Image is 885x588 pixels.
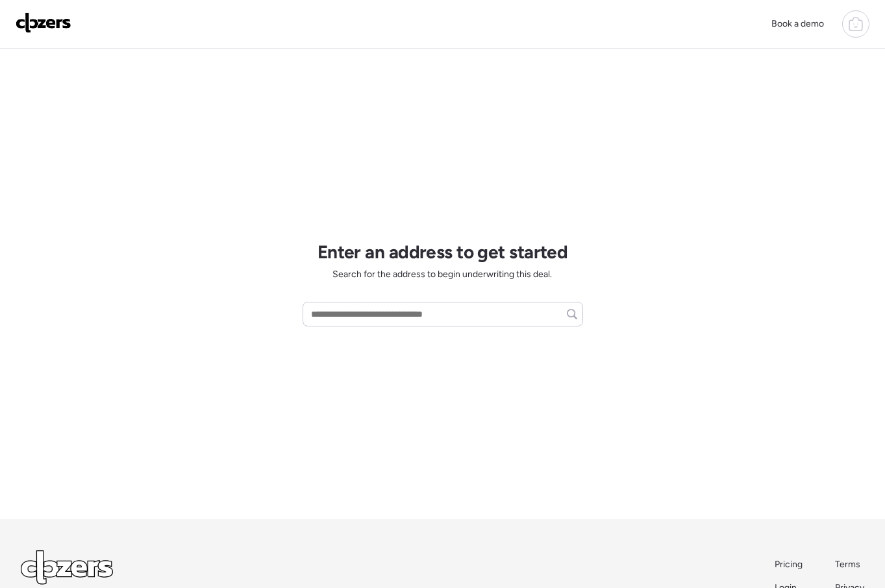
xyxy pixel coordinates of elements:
[775,559,803,570] span: Pricing
[835,558,864,571] a: Terms
[16,12,71,33] img: Logo
[775,558,804,571] a: Pricing
[771,18,824,29] span: Book a demo
[835,559,860,570] span: Terms
[332,268,552,281] span: Search for the address to begin underwriting this deal.
[21,550,113,585] img: Logo Light
[318,241,568,263] h1: Enter an address to get started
